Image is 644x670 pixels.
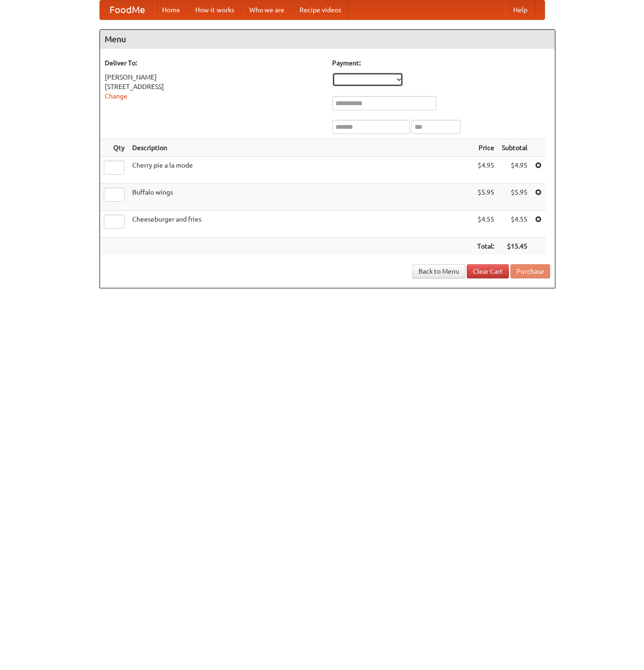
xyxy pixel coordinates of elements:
[100,30,555,49] h4: Menu
[100,0,154,19] a: FoodMe
[473,157,498,184] td: $4.95
[292,0,349,19] a: Recipe videos
[100,139,128,157] th: Qty
[506,0,535,19] a: Help
[467,264,509,278] a: Clear Cart
[105,82,323,91] div: [STREET_ADDRESS]
[105,72,323,82] div: [PERSON_NAME]
[242,0,292,19] a: Who we are
[498,211,531,238] td: $4.55
[498,238,531,255] th: $15.45
[128,211,473,238] td: Cheeseburger and fries
[105,92,127,100] a: Change
[188,0,242,19] a: How it works
[473,139,498,157] th: Price
[473,184,498,211] td: $5.95
[412,264,465,278] a: Back to Menu
[128,139,473,157] th: Description
[154,0,188,19] a: Home
[498,184,531,211] td: $5.95
[105,58,323,68] h5: Deliver To:
[498,157,531,184] td: $4.95
[510,264,550,278] button: Purchase
[128,184,473,211] td: Buffalo wings
[473,211,498,238] td: $4.55
[128,157,473,184] td: Cherry pie a la mode
[332,58,550,68] h5: Payment:
[473,238,498,255] th: Total:
[498,139,531,157] th: Subtotal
